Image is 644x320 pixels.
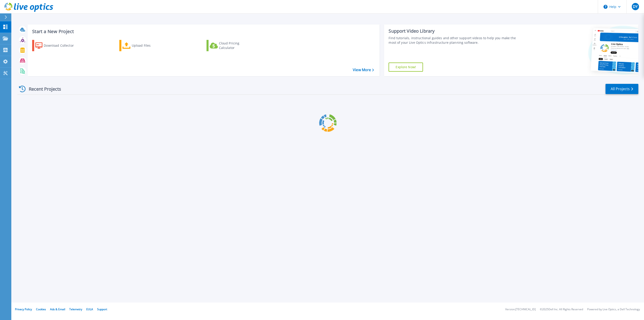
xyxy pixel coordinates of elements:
[219,41,255,50] div: Cloud Pricing Calculator
[389,36,521,45] div: Find tutorials, instructional guides and other support videos to help you make the most of your L...
[32,29,374,34] h3: Start a New Project
[36,307,46,311] a: Cookies
[86,307,93,311] a: EULA
[389,28,521,34] div: Support Video Library
[97,307,107,311] a: Support
[32,40,83,51] a: Download Collector
[69,307,82,311] a: Telemetry
[540,308,583,311] li: © 2025 Dell Inc. All Rights Reserved
[389,63,423,72] a: Explore Now!
[15,307,32,311] a: Privacy Policy
[50,307,65,311] a: Ads & Email
[207,40,257,51] a: Cloud Pricing Calculator
[132,41,168,50] div: Upload Files
[119,40,170,51] a: Upload Files
[353,68,374,72] a: View More
[17,83,67,95] div: Recent Projects
[633,5,638,8] span: DY
[606,84,638,94] a: All Projects
[505,308,536,311] li: Version: [TECHNICAL_ID]
[587,308,640,311] li: Powered by Live Optics, a Dell Technology
[44,41,80,50] div: Download Collector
